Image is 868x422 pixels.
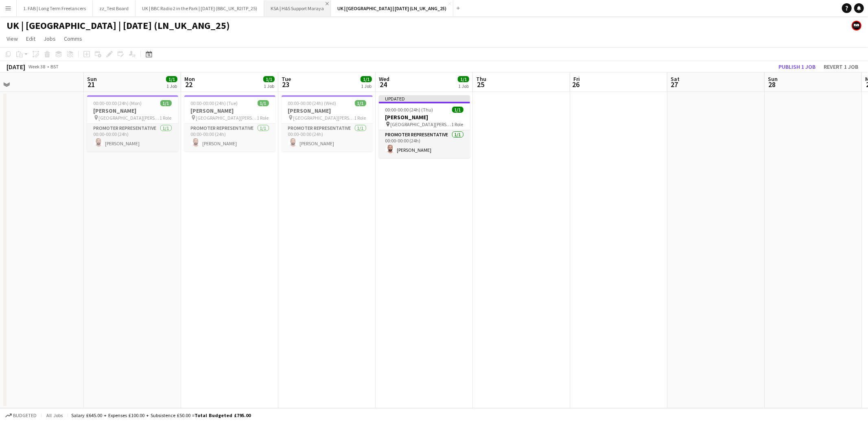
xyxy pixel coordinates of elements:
app-card-role: Promoter Representative1/100:00-00:00 (24h)[PERSON_NAME] [282,124,373,151]
button: Publish 1 job [775,61,819,72]
span: 00:00-00:00 (24h) (Wed) [288,100,337,106]
span: 1/1 [355,100,366,106]
span: 1/1 [258,100,269,106]
span: Wed [379,75,389,83]
span: 00:00-00:00 (24h) (Tue) [191,100,238,106]
span: 22 [183,80,195,89]
h3: [PERSON_NAME] [379,114,470,121]
span: 24 [378,80,389,89]
app-card-role: Promoter Representative1/100:00-00:00 (24h)[PERSON_NAME] [87,124,178,151]
a: View [3,33,21,44]
span: 1 Role [160,115,172,121]
span: 00:00-00:00 (24h) (Thu) [385,107,433,113]
a: Edit [23,33,39,44]
span: 1/1 [458,76,469,82]
button: Revert 1 job [820,61,861,72]
span: [GEOGRAPHIC_DATA][PERSON_NAME] | [GEOGRAPHIC_DATA], [GEOGRAPHIC_DATA] [293,115,354,121]
span: 1 Role [354,115,366,121]
h3: [PERSON_NAME] [282,107,373,114]
span: Tue [282,75,291,83]
span: Jobs [44,35,56,42]
div: BST [50,63,59,70]
span: [GEOGRAPHIC_DATA][PERSON_NAME] | [GEOGRAPHIC_DATA], [GEOGRAPHIC_DATA] [391,121,452,127]
span: Fri [573,75,580,83]
div: 1 Job [264,83,274,89]
button: UK | BBC Radio 2 in the Park | [DATE] (BBC_UK_R2ITP_25) [136,0,264,16]
span: 27 [669,80,680,89]
span: Week 38 [27,63,47,70]
h3: [PERSON_NAME] [184,107,275,114]
app-job-card: 00:00-00:00 (24h) (Wed)1/1[PERSON_NAME] [GEOGRAPHIC_DATA][PERSON_NAME] | [GEOGRAPHIC_DATA], [GEOG... [282,95,373,151]
span: [GEOGRAPHIC_DATA][PERSON_NAME] | [GEOGRAPHIC_DATA], [GEOGRAPHIC_DATA] [196,115,257,121]
app-job-card: Updated00:00-00:00 (24h) (Thu)1/1[PERSON_NAME] [GEOGRAPHIC_DATA][PERSON_NAME] | [GEOGRAPHIC_DATA]... [379,95,470,158]
div: [DATE] [7,63,25,71]
span: Sat [671,75,680,83]
div: 1 Job [166,83,177,89]
span: 25 [475,80,486,89]
button: Budgeted [4,411,38,420]
span: Mon [184,75,195,83]
span: 1 Role [452,121,464,127]
button: zz_Test Board [93,0,136,16]
span: 1/1 [166,76,177,82]
a: Comms [61,33,85,44]
app-card-role: Promoter Representative1/100:00-00:00 (24h)[PERSON_NAME] [379,130,470,158]
span: 1/1 [263,76,275,82]
span: Budgeted [13,413,37,418]
span: Comms [64,35,82,42]
h1: UK | [GEOGRAPHIC_DATA] | [DATE] (LN_UK_ANG_25) [7,20,230,32]
span: 00:00-00:00 (24h) (Mon) [94,100,142,106]
div: Salary £645.00 + Expenses £100.00 + Subsistence £50.00 = [71,412,251,418]
div: 1 Job [458,83,469,89]
div: 1 Job [361,83,372,89]
span: 26 [572,80,580,89]
span: Sun [768,75,778,83]
span: [GEOGRAPHIC_DATA][PERSON_NAME] | [GEOGRAPHIC_DATA], [GEOGRAPHIC_DATA] [99,115,160,121]
span: 28 [767,80,778,89]
span: Thu [476,75,486,83]
span: View [7,35,18,42]
app-job-card: 00:00-00:00 (24h) (Tue)1/1[PERSON_NAME] [GEOGRAPHIC_DATA][PERSON_NAME] | [GEOGRAPHIC_DATA], [GEOG... [184,95,275,151]
app-user-avatar: FAB Finance [852,21,861,31]
button: 1. FAB | Long Term Freelancers [17,0,93,16]
span: Edit [26,35,35,42]
a: Jobs [40,33,59,44]
span: Total Budgeted £795.00 [195,412,251,418]
span: 1/1 [160,100,172,106]
div: Updated [379,95,470,102]
button: KSA | H&S Support Maraya [264,0,331,16]
span: Sun [87,75,97,83]
h3: [PERSON_NAME] [87,107,178,114]
app-job-card: 00:00-00:00 (24h) (Mon)1/1[PERSON_NAME] [GEOGRAPHIC_DATA][PERSON_NAME] | [GEOGRAPHIC_DATA], [GEOG... [87,95,178,151]
span: 1 Role [257,115,269,121]
button: UK | [GEOGRAPHIC_DATA] | [DATE] (LN_UK_ANG_25) [331,0,453,16]
span: 1/1 [452,107,464,113]
span: 23 [280,80,291,89]
app-card-role: Promoter Representative1/100:00-00:00 (24h)[PERSON_NAME] [184,124,275,151]
span: All jobs [45,412,64,418]
span: 1/1 [361,76,372,82]
span: 21 [86,80,97,89]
